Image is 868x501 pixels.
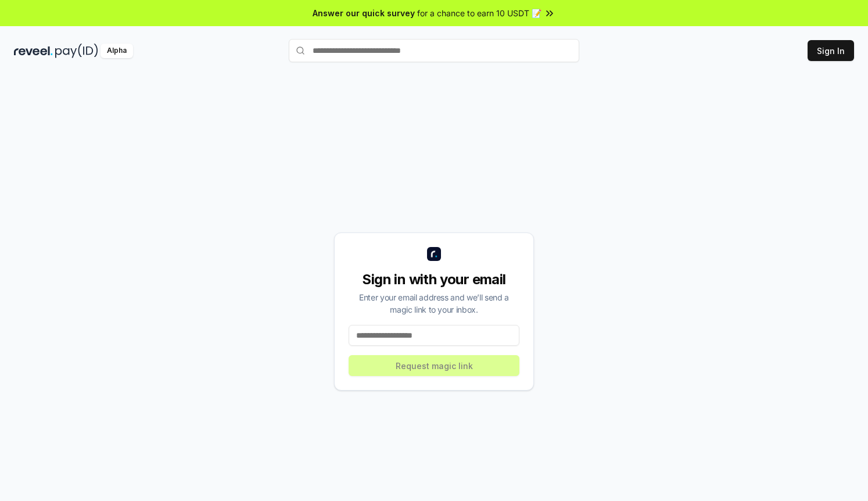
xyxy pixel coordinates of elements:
[55,44,98,58] img: pay_id
[14,44,53,58] img: reveel_dark
[349,270,519,289] div: Sign in with your email
[427,247,441,261] img: logo_small
[808,40,854,61] button: Sign In
[101,44,133,58] div: Alpha
[313,7,415,19] span: Answer our quick survey
[349,291,519,316] div: Enter your email address and we’ll send a magic link to your inbox.
[417,7,541,19] span: for a chance to earn 10 USDT 📝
